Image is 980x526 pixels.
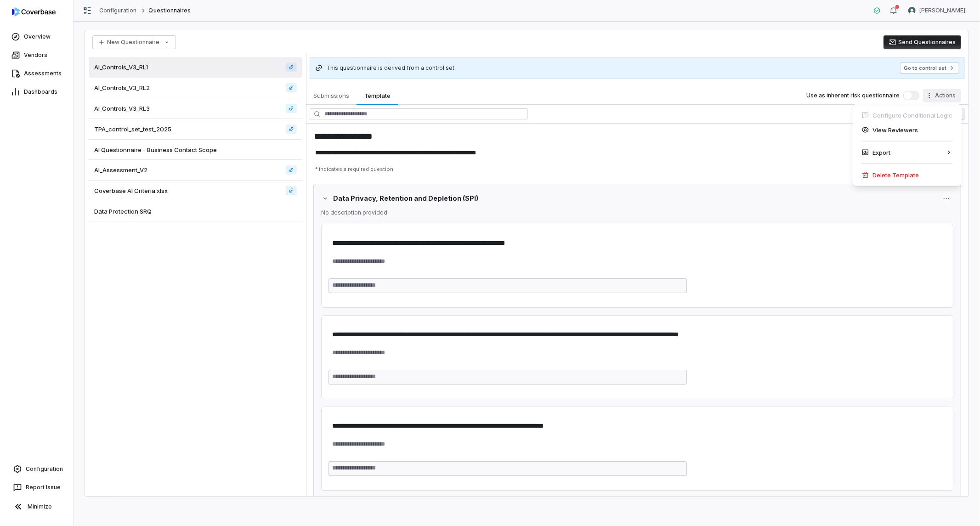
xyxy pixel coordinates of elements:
[856,168,958,182] div: Delete Template
[853,104,962,186] div: More actions
[856,145,958,160] div: Export
[856,108,958,123] div: Configure conditional sections for this questionnaire
[884,35,961,49] button: Send Questionnaires
[856,123,958,137] div: Reviewers are inherited from the control set and can be viewed but not edited here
